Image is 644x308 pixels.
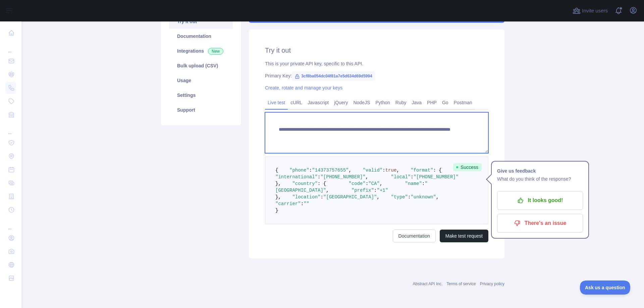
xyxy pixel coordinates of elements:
div: ... [5,217,16,231]
a: Documentation [393,230,436,242]
p: There's an issue [502,218,578,229]
a: Privacy policy [480,282,504,286]
span: "type" [391,194,408,200]
span: : [411,174,413,180]
h2: Try it out [265,46,488,55]
span: : [408,194,411,200]
a: Go [439,97,451,108]
span: , [377,194,379,200]
a: Try it out [169,14,233,29]
button: It looks good! [497,191,583,210]
h1: Give us feedback [497,167,583,175]
span: : [374,188,377,193]
span: , [396,168,399,173]
span: , [380,181,382,186]
a: Integrations New [169,44,233,58]
span: "carrier" [275,201,301,206]
a: Usage [169,73,233,88]
a: Create, rotate and manage your keys [265,85,342,90]
span: , [326,188,329,193]
span: Invite users [582,7,608,15]
span: "[PHONE_NUMBER]" [320,174,365,180]
iframe: Toggle Customer Support [580,281,631,295]
a: Python [373,97,393,108]
p: What do you think of the response? [497,175,583,183]
span: : [301,201,304,206]
a: Documentation [169,29,233,44]
span: New [208,48,223,55]
a: Live test [265,97,288,108]
span: "name" [405,181,422,186]
div: This is your private API key, specific to this API. [265,60,488,67]
span: { [275,168,278,173]
span: : [382,168,385,173]
span: Success [453,163,482,171]
span: : { [318,181,326,186]
a: Settings [169,88,233,103]
span: "14373757655" [312,168,348,173]
button: There's an issue [497,214,583,233]
a: cURL [288,97,305,108]
a: Abstract API Inc. [413,282,443,286]
span: "prefix" [352,188,374,193]
span: "valid" [363,168,382,173]
span: "unknown" [411,194,436,200]
span: : [309,168,312,173]
span: "[GEOGRAPHIC_DATA]" [323,194,377,200]
span: : { [433,168,442,173]
a: Support [169,103,233,117]
span: "international" [275,174,318,180]
span: : [366,181,368,186]
span: }, [275,181,281,186]
a: jQuery [331,97,351,108]
div: ... [5,40,16,54]
a: Ruby [393,97,409,108]
a: Bulk upload (CSV) [169,58,233,73]
button: Make test request [440,230,488,242]
a: Postman [451,97,475,108]
span: "" [304,201,309,206]
span: 3cf8ba054dc04f81a7e5d634d69d5994 [292,71,375,81]
a: Javascript [305,97,331,108]
span: "code" [348,181,365,186]
span: , [348,168,351,173]
div: Primary Key: [265,72,488,79]
span: } [275,208,278,213]
span: "+1" [377,188,388,193]
span: : [422,181,425,186]
button: Invite users [571,5,609,16]
span: "format" [411,168,433,173]
a: Java [409,97,425,108]
p: It looks good! [502,195,578,206]
span: }, [275,194,281,200]
span: "CA" [368,181,380,186]
span: "phone" [289,168,309,173]
span: "location" [292,194,320,200]
span: , [366,174,368,180]
a: Terms of service [446,282,476,286]
span: , [436,194,439,200]
div: ... [5,122,16,135]
span: : [318,174,320,180]
a: PHP [424,97,439,108]
a: NodeJS [351,97,373,108]
span: "country" [292,181,318,186]
span: "[PHONE_NUMBER]" [414,174,459,180]
span: : [320,194,323,200]
span: "local" [391,174,411,180]
span: true [385,168,397,173]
